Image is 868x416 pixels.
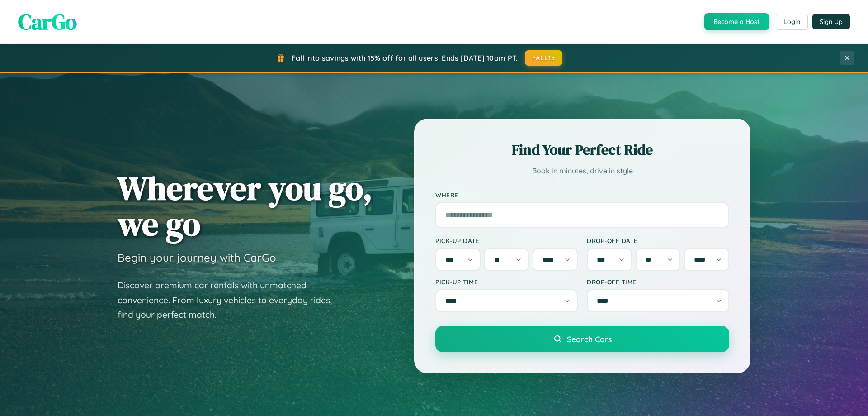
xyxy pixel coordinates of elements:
button: Sign Up [812,14,850,29]
label: Drop-off Time [587,278,729,286]
span: Search Cars [567,334,612,344]
label: Where [435,191,729,199]
h1: Wherever you go, we go [118,170,373,242]
span: Fall into savings with 15% off for all users! Ends [DATE] 10am PT. [292,53,518,62]
h2: Find Your Perfect Ride [435,140,729,160]
span: CarGo [18,7,77,37]
h3: Begin your journey with CarGo [118,251,276,264]
label: Pick-up Date [435,237,578,244]
button: Search Cars [435,326,729,352]
button: Login [776,14,808,30]
p: Book in minutes, drive in style [435,164,729,177]
p: Discover premium car rentals with unmatched convenience. From luxury vehicles to everyday rides, ... [118,278,344,322]
label: Drop-off Date [587,237,729,244]
button: Become a Host [704,13,769,30]
button: FALL15 [525,50,563,66]
label: Pick-up Time [435,278,578,286]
